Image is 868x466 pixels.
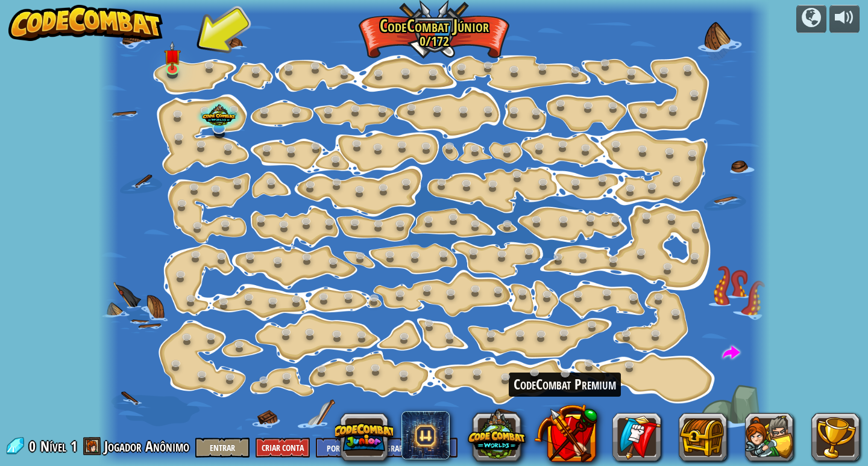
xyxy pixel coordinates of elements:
button: Campanhas [796,5,826,33]
span: Jogador Anônimo [104,436,189,456]
button: Ajuste o volume [829,5,860,33]
button: Criar Conta [256,438,310,458]
img: CodeCombat - Learn how to code by playing a game [8,5,163,41]
span: 0 [29,436,39,456]
img: level-banner-unstarted.png [164,42,181,71]
span: Nível [40,436,66,456]
div: CodeCombat Premium [509,373,621,397]
span: 1 [71,436,77,456]
button: Entrar [195,438,250,458]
